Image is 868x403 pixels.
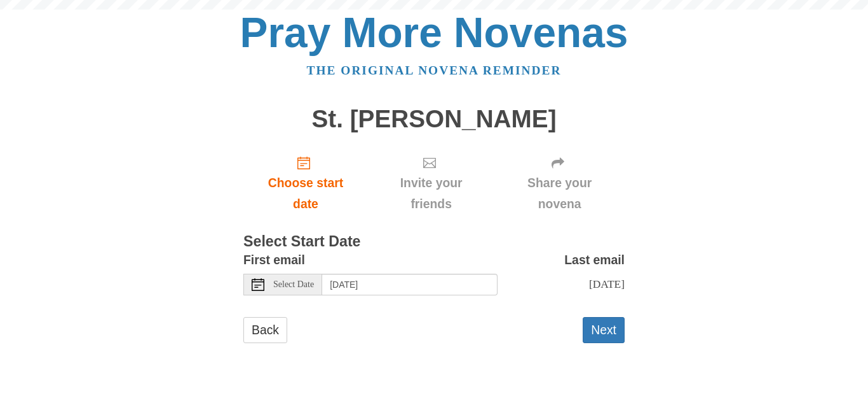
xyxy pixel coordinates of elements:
[307,64,562,77] a: The original novena reminder
[243,250,305,271] label: First email
[243,106,625,133] h1: St. [PERSON_NAME]
[368,145,494,221] div: Click "Next" to confirm your start date first.
[243,234,625,250] h3: Select Start Date
[564,250,625,271] label: Last email
[589,278,625,290] span: [DATE]
[243,145,368,221] a: Choose start date
[273,280,314,289] span: Select Date
[243,317,287,343] a: Back
[381,173,482,215] span: Invite your friends
[240,9,628,56] a: Pray More Novenas
[507,173,612,215] span: Share your novena
[583,317,625,343] button: Next
[494,145,625,221] div: Click "Next" to confirm your start date first.
[256,173,355,215] span: Choose start date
